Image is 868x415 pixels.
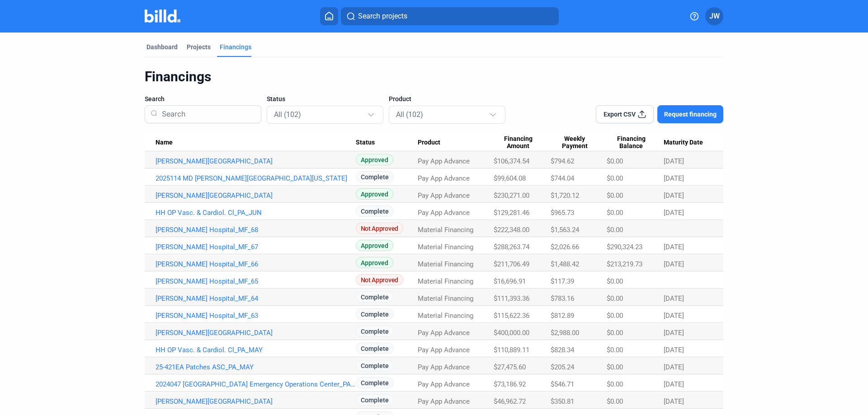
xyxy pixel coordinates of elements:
[145,9,180,23] img: Billd Company Logo
[494,329,529,337] span: $400,000.00
[551,329,579,337] span: $2,988.00
[705,7,723,25] button: JW
[356,139,418,147] div: Status
[418,294,473,303] span: Material Financing
[156,174,356,182] a: 2025114 MD [PERSON_NAME][GEOGRAPHIC_DATA][US_STATE]
[156,226,356,234] a: [PERSON_NAME] Hospital_MF_68
[664,363,684,371] span: [DATE]
[156,277,356,285] a: [PERSON_NAME] Hospital_MF_65
[664,329,684,337] span: [DATE]
[267,94,285,103] span: Status
[356,291,394,303] span: Complete
[607,243,642,251] span: $290,324.23
[664,380,684,388] span: [DATE]
[551,226,579,234] span: $1,563.24
[551,346,574,354] span: $828.34
[156,243,356,251] a: [PERSON_NAME] Hospital_MF_67
[358,11,407,22] span: Search projects
[551,191,579,200] span: $1,720.12
[156,139,173,147] span: Name
[356,139,375,147] span: Status
[607,329,623,337] span: $0.00
[156,380,356,388] a: 2024047 [GEOGRAPHIC_DATA] Emergency Operations Center_PA_MAY
[356,343,394,354] span: Complete
[396,110,423,119] mat-select-trigger: All (102)
[664,139,703,147] span: Maturity Date
[494,191,529,200] span: $230,271.00
[418,209,470,217] span: Pay App Advance
[657,105,723,123] button: Request financing
[418,277,473,285] span: Material Financing
[664,209,684,217] span: [DATE]
[418,312,473,320] span: Material Financing
[156,329,356,337] a: [PERSON_NAME][GEOGRAPHIC_DATA]
[356,205,394,217] span: Complete
[551,363,574,371] span: $205.24
[664,174,684,182] span: [DATE]
[158,103,255,126] input: Search
[494,157,529,165] span: $106,374.54
[418,139,494,147] div: Product
[356,326,394,337] span: Complete
[604,110,636,119] span: Export CSV
[664,191,684,200] span: [DATE]
[356,394,394,406] span: Complete
[156,209,356,217] a: HH OP Vasc. & Cardiol. Cl_PA_JUN
[709,11,720,22] span: JW
[356,240,393,251] span: Approved
[551,380,574,388] span: $546.71
[494,277,526,285] span: $16,696.91
[607,226,623,234] span: $0.00
[145,68,723,85] div: Financings
[356,308,394,320] span: Complete
[494,380,526,388] span: $73,186.92
[494,135,542,150] span: Financing Amount
[551,260,579,268] span: $1,488.42
[664,243,684,251] span: [DATE]
[187,42,211,51] div: Projects
[551,209,574,217] span: $965.73
[418,139,440,147] span: Product
[418,191,470,200] span: Pay App Advance
[607,135,664,150] div: Financing Balance
[156,260,356,268] a: [PERSON_NAME] Hospital_MF_66
[494,135,551,150] div: Financing Amount
[356,377,394,388] span: Complete
[551,135,599,150] span: Weekly Payment
[607,191,623,200] span: $0.00
[418,346,470,354] span: Pay App Advance
[156,346,356,354] a: HH OP Vasc. & Cardiol. Cl_PA_MAY
[418,397,470,406] span: Pay App Advance
[156,312,356,320] a: [PERSON_NAME] Hospital_MF_63
[607,397,623,406] span: $0.00
[220,42,251,51] div: Financings
[607,135,656,150] span: Financing Balance
[156,397,356,406] a: [PERSON_NAME][GEOGRAPHIC_DATA]
[389,94,411,103] span: Product
[551,157,574,165] span: $794.62
[156,157,356,165] a: [PERSON_NAME][GEOGRAPHIC_DATA]
[356,360,394,371] span: Complete
[607,363,623,371] span: $0.00
[664,139,712,147] div: Maturity Date
[156,294,356,303] a: [PERSON_NAME] Hospital_MF_64
[274,110,301,119] mat-select-trigger: All (102)
[664,157,684,165] span: [DATE]
[607,260,642,268] span: $213,219.73
[494,226,529,234] span: $222,348.00
[607,380,623,388] span: $0.00
[494,294,529,303] span: $111,393.36
[607,209,623,217] span: $0.00
[494,312,529,320] span: $115,622.36
[664,294,684,303] span: [DATE]
[494,260,529,268] span: $211,706.49
[341,7,559,25] button: Search projects
[494,243,529,251] span: $288,263.74
[607,174,623,182] span: $0.00
[596,105,654,123] button: Export CSV
[156,363,356,371] a: 25-421EA Patches ASC_PA_MAY
[356,188,393,200] span: Approved
[356,154,393,165] span: Approved
[356,223,403,234] span: Not Approved
[156,139,356,147] div: Name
